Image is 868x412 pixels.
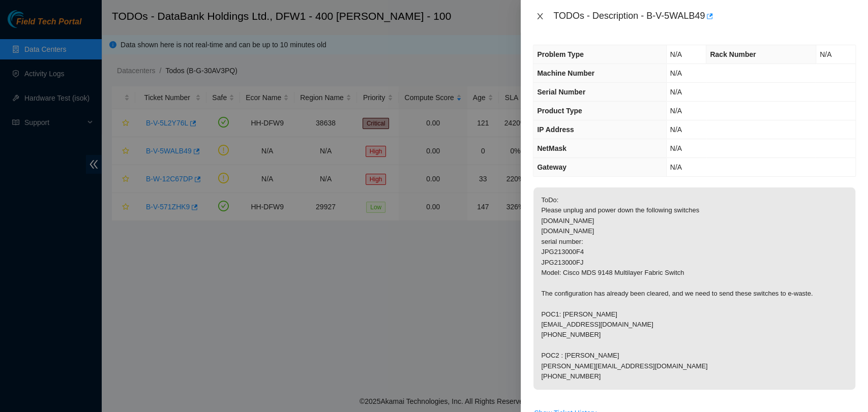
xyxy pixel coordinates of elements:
span: Serial Number [537,88,585,96]
span: N/A [670,144,682,152]
span: N/A [670,88,682,96]
div: TODOs - Description - B-V-5WALB49 [553,8,856,24]
span: Problem Type [537,50,584,58]
span: Rack Number [710,50,756,58]
span: NetMask [537,144,566,152]
span: close [536,12,544,20]
span: N/A [670,163,682,171]
p: ToDo: Please unplug and power down the following switches [DOMAIN_NAME] [DOMAIN_NAME] serial numb... [533,187,855,390]
span: Machine Number [537,69,594,77]
span: N/A [670,107,682,115]
span: Product Type [537,107,582,115]
span: Gateway [537,163,566,171]
span: N/A [670,69,682,77]
button: Close [533,12,547,21]
span: N/A [820,50,831,58]
span: N/A [670,50,682,58]
span: N/A [670,125,682,134]
span: IP Address [537,125,574,134]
